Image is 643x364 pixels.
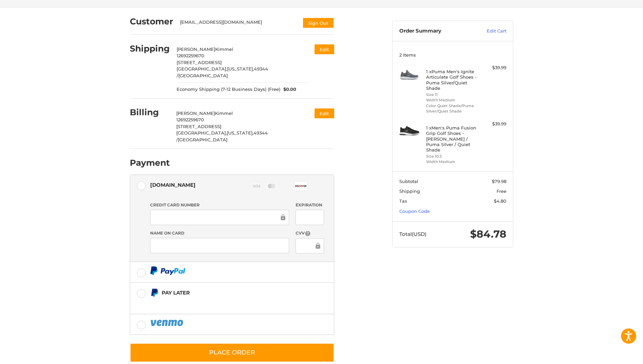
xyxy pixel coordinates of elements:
span: [GEOGRAPHIC_DATA], [177,66,227,72]
img: Pay Later icon [150,288,159,297]
li: Width Medium [426,97,478,103]
li: Width Medium [426,159,478,165]
label: Expiration [296,202,324,208]
span: 12692259670 [177,53,204,58]
span: Economy Shipping (7-12 Business Days) (Free) [177,86,280,93]
li: Color Quiet Shade/Puma Silver/Quiet Shade [426,103,478,114]
span: Kimmel [215,46,233,52]
h3: Order Summary [399,28,472,35]
a: Edit Cart [472,28,506,35]
h4: 1 x Men's Puma Fusion Grip Golf Shoes - [PERSON_NAME] / Puma Silver / Quiet Shade [426,125,478,153]
span: Total (USD) [399,231,426,237]
span: $0.00 [280,86,297,93]
span: [US_STATE], [227,66,254,72]
h2: Billing [130,107,169,118]
span: [GEOGRAPHIC_DATA], [176,130,227,136]
span: Tax [399,198,407,204]
span: Shipping [399,188,420,194]
h2: Shipping [130,43,170,54]
label: Name on Card [150,230,289,236]
span: [STREET_ADDRESS] [176,124,221,129]
div: $39.99 [480,64,506,71]
h2: Customer [130,16,173,27]
span: 12692259670 [176,117,204,122]
span: [GEOGRAPHIC_DATA] [178,73,228,78]
iframe: PayPal Message 1 [150,300,292,306]
h2: Payment [130,158,170,168]
span: Subtotal [399,179,418,184]
span: $4.80 [494,198,506,204]
span: 49344 / [176,130,268,142]
div: [DOMAIN_NAME] [150,179,196,190]
button: Sign Out [302,17,334,28]
li: Size 10.5 [426,154,478,159]
h4: 1 x Puma Men's Ignite Articulate Golf Shoes - Puma Silver/Quiet Shade [426,69,478,91]
span: 49344 / [177,66,268,78]
li: Size 11 [426,92,478,98]
span: Kimmel [215,110,233,116]
a: Coupon Code [399,208,430,214]
label: CVV [296,230,324,237]
span: Free [497,188,506,194]
div: [EMAIL_ADDRESS][DOMAIN_NAME] [180,19,296,28]
span: [PERSON_NAME] [176,110,215,116]
span: [US_STATE], [227,130,254,136]
div: $39.99 [480,121,506,127]
div: Pay Later [162,287,292,298]
label: Credit Card Number [150,202,289,208]
button: Edit [315,44,334,54]
span: [STREET_ADDRESS] [177,60,222,65]
span: $84.78 [470,228,506,240]
button: Edit [315,108,334,118]
span: [PERSON_NAME] [177,46,215,52]
img: PayPal icon [150,319,185,327]
h3: 2 Items [399,52,506,58]
img: PayPal icon [150,266,185,275]
button: Place Order [130,343,334,362]
span: [GEOGRAPHIC_DATA] [178,137,227,142]
span: $79.98 [492,179,506,184]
